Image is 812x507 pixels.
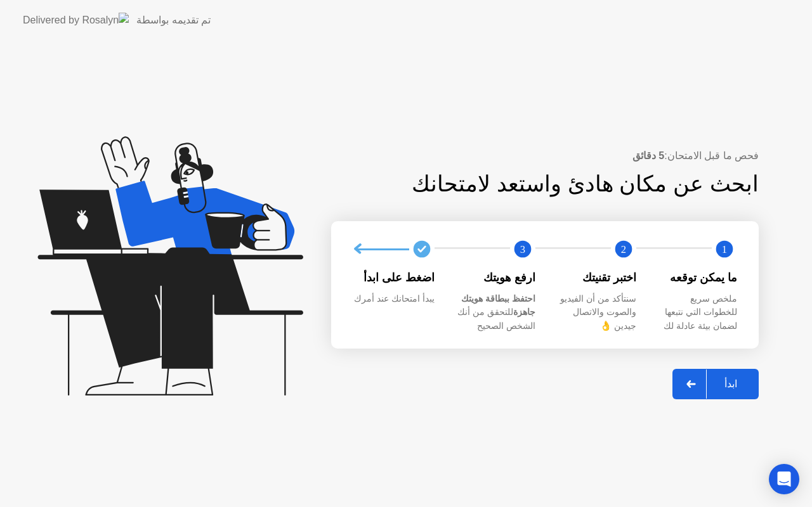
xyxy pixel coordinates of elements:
[556,269,636,286] div: اختبر تقنيتك
[672,369,759,399] button: ابدأ
[769,464,799,494] div: Open Intercom Messenger
[461,293,535,318] b: احتفظ ببطاقة هويتك جاهزة
[707,378,755,390] div: ابدأ
[354,292,435,306] div: يبدأ امتحانك عند أمرك
[657,269,737,286] div: ما يمكن توقعه
[632,150,664,161] b: 5 دقائق
[354,269,435,286] div: اضغط على ابدأ
[136,13,211,28] div: تم تقديمه بواسطة
[722,243,727,255] text: 1
[331,148,759,164] div: فحص ما قبل الامتحان:
[621,243,626,255] text: 2
[657,292,737,333] div: ملخص سريع للخطوات التي نتبعها لضمان بيئة عادلة لك
[556,292,636,333] div: سنتأكد من أن الفيديو والصوت والاتصال جيدين 👌
[455,269,535,286] div: ارفع هويتك
[455,292,535,333] div: للتحقق من أنك الشخص الصحيح
[331,167,759,201] div: ابحث عن مكان هادئ واستعد لامتحانك
[23,13,129,27] img: Delivered by Rosalyn
[520,243,525,255] text: 3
